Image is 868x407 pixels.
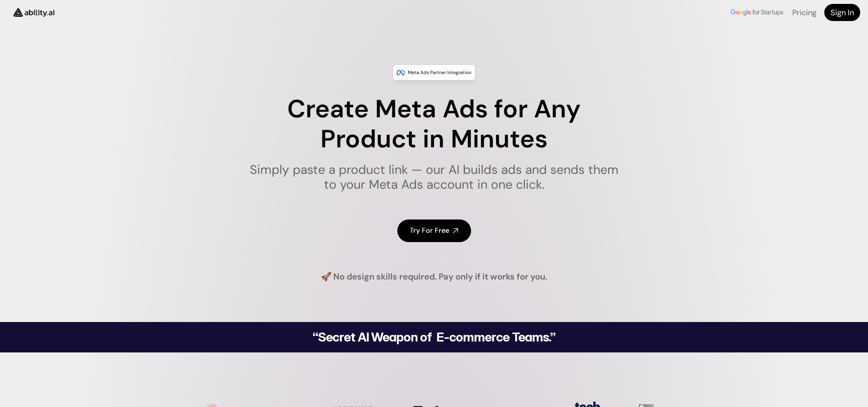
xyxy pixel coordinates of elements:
[321,271,547,283] h4: 🚀 No design skills required. Pay only if it works for you.
[245,162,624,192] h1: Simply paste a product link — our AI builds ads and sends them to your Meta Ads account in one cl...
[831,7,854,18] h4: Sign In
[397,219,471,242] a: Try For Free
[245,94,624,154] h1: Create Meta Ads for Any Product in Minutes
[410,226,449,235] h4: Try For Free
[824,4,860,21] a: Sign In
[293,331,575,343] h2: “Secret AI Weapon of E-commerce Teams.”
[408,69,471,76] p: Meta Ads Partner Integration
[792,7,816,18] a: Pricing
